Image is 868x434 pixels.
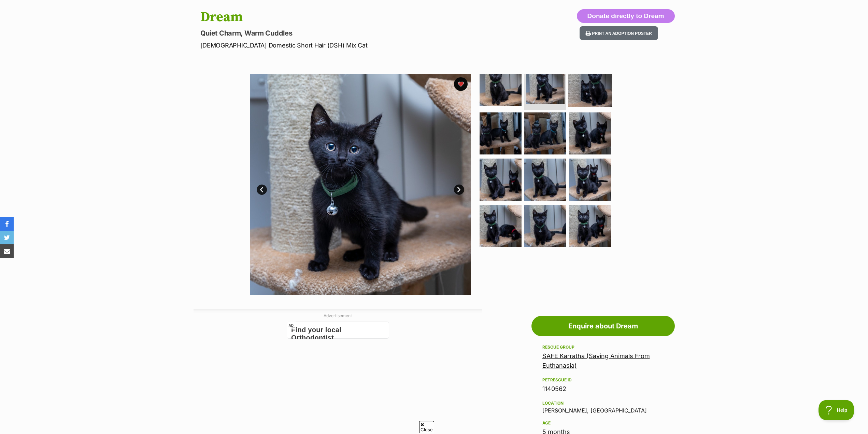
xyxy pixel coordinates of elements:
[480,112,522,154] img: Photo of Dream
[542,352,650,369] a: SAFE Karratha (Saving Animals From Euthanasia)
[257,185,267,195] a: Prev
[480,64,522,106] img: Photo of Dream
[480,159,522,201] img: Photo of Dream
[524,159,566,201] img: Photo of Dream
[454,77,468,91] button: favourite
[819,400,854,420] iframe: Help Scout Beacon - Open
[542,399,664,413] div: [PERSON_NAME], [GEOGRAPHIC_DATA]
[568,63,612,107] img: Photo of Dream
[569,159,611,201] img: Photo of Dream
[542,401,664,406] div: Location
[200,28,489,38] p: Quiet Charm, Warm Cuddles
[200,9,489,25] h1: Dream
[200,41,489,50] p: [DEMOGRAPHIC_DATA] Domestic Short Hair (DSH) Mix Cat
[454,185,464,195] a: Next
[577,9,675,23] button: Donate directly to Dream
[542,384,664,394] div: 1140562
[542,344,664,350] div: Rescue group
[524,112,566,154] img: Photo of Dream
[4,4,98,20] p: Find your local Orthodontist
[480,205,522,247] img: Photo of Dream
[542,420,664,426] div: Age
[419,421,434,433] span: Close
[524,205,566,247] img: Photo of Dream
[569,205,611,247] img: Photo of Dream
[4,14,244,19] span: Get expert orthodontic advice to build your dream smile — no referral needed!
[580,26,658,40] button: Print an adoption poster
[250,74,471,295] img: Photo of Dream
[287,322,296,329] span: AD
[569,112,611,154] img: Photo of Dream
[531,316,675,336] a: Enquire about Dream
[4,22,98,32] span: Get expert orthodontic advice to build your dream smile — no referral needed!
[526,66,565,104] img: Photo of Dream
[542,377,664,383] div: PetRescue ID
[4,4,244,12] p: Find your local Orthodontist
